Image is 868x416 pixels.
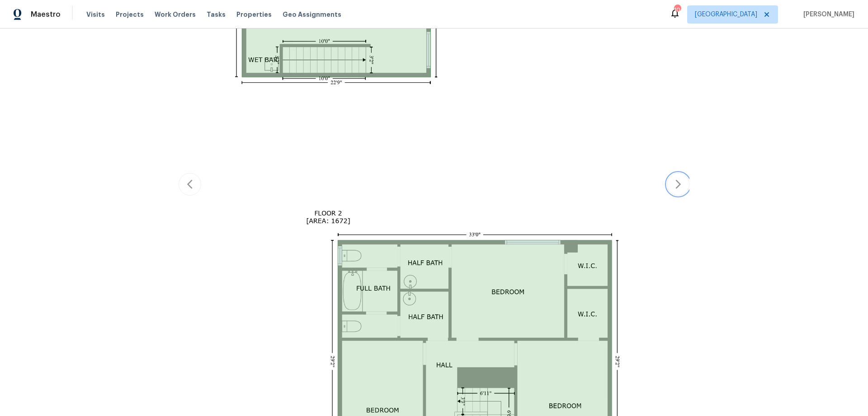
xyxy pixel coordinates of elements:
[207,11,226,18] span: Tasks
[155,10,196,19] span: Work Orders
[236,10,272,19] span: Properties
[695,10,757,19] span: [GEOGRAPHIC_DATA]
[283,10,341,19] span: Geo Assignments
[31,10,61,19] span: Maestro
[116,10,144,19] span: Projects
[674,5,680,14] div: 10
[86,10,105,19] span: Visits
[800,10,854,19] span: [PERSON_NAME]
